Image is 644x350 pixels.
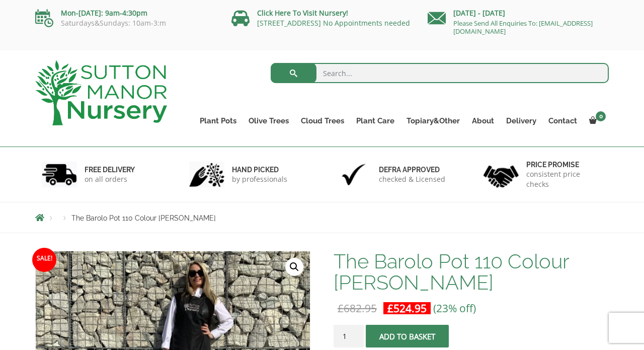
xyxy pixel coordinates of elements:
[338,301,344,315] span: £
[35,19,216,27] p: Saturdays&Sundays: 10am-3:m
[334,325,364,347] input: Product quantity
[334,251,609,293] h1: The Barolo Pot 110 Colour [PERSON_NAME]
[379,174,445,184] p: checked & Licensed
[583,114,609,128] a: 0
[295,114,350,128] a: Cloud Trees
[232,174,287,184] p: by professionals
[194,114,243,128] a: Plant Pots
[338,301,377,315] bdi: 682.95
[428,7,609,19] p: [DATE] - [DATE]
[542,114,583,128] a: Contact
[243,114,295,128] a: Olive Trees
[526,160,603,169] h6: Price promise
[32,248,56,272] span: Sale!
[336,162,371,187] img: 3.jpg
[257,18,410,28] a: [STREET_ADDRESS] No Appointments needed
[433,301,476,315] span: (23% off)
[526,169,603,189] p: consistent price checks
[453,19,593,36] a: Please Send All Enquiries To: [EMAIL_ADDRESS][DOMAIN_NAME]
[387,301,393,315] span: £
[379,165,445,174] h6: Defra approved
[285,258,303,276] a: View full-screen image gallery
[232,165,287,174] h6: hand picked
[85,174,135,184] p: on all orders
[35,7,216,19] p: Mon-[DATE]: 9am-4:30pm
[189,162,224,187] img: 2.jpg
[71,214,216,222] span: The Barolo Pot 110 Colour [PERSON_NAME]
[366,325,449,347] button: Add to basket
[484,159,519,190] img: 4.jpg
[42,162,77,187] img: 1.jpg
[271,63,609,83] input: Search...
[387,301,427,315] bdi: 524.95
[85,165,135,174] h6: FREE DELIVERY
[500,114,542,128] a: Delivery
[466,114,500,128] a: About
[596,111,606,121] span: 0
[35,214,609,222] nav: Breadcrumbs
[35,60,167,125] img: logo
[257,8,348,18] a: Click Here To Visit Nursery!
[350,114,400,128] a: Plant Care
[400,114,466,128] a: Topiary&Other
